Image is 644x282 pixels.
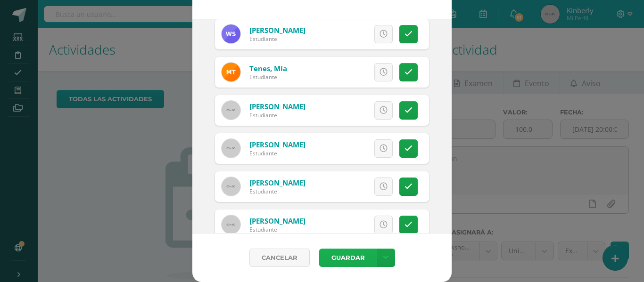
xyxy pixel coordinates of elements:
[222,24,240,43] img: cb801ad421f72e801a4c8178e01db997.png
[249,216,305,226] a: [PERSON_NAME]
[319,249,377,267] button: Guardar
[222,139,240,158] img: 60x60
[249,111,305,119] div: Estudiante
[249,102,305,111] a: [PERSON_NAME]
[249,64,287,73] a: Tenes, Mía
[249,35,305,43] div: Estudiante
[222,177,240,196] img: 60x60
[222,215,240,234] img: 60x60
[249,149,305,157] div: Estudiante
[249,249,310,267] a: Cancelar
[249,73,287,81] div: Estudiante
[249,178,305,187] a: [PERSON_NAME]
[249,226,305,234] div: Estudiante
[222,101,240,120] img: 60x60
[249,187,305,195] div: Estudiante
[249,25,305,35] a: [PERSON_NAME]
[249,140,305,149] a: [PERSON_NAME]
[222,63,240,81] img: 87d90dc6910563d359d880ded0ae1c6d.png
